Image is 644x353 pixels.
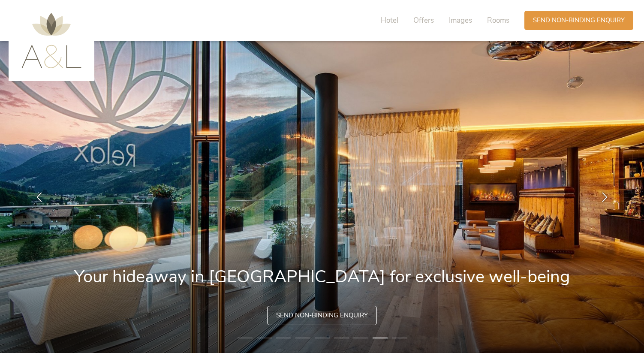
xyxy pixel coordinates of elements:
[533,16,625,25] span: Send non-binding enquiry
[276,311,368,320] span: Send non-binding enquiry
[487,15,509,25] span: Rooms
[381,15,398,25] span: Hotel
[449,15,472,25] span: Images
[21,13,81,68] img: AMONTI & LUNARIS Wellnessresort
[413,15,434,25] span: Offers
